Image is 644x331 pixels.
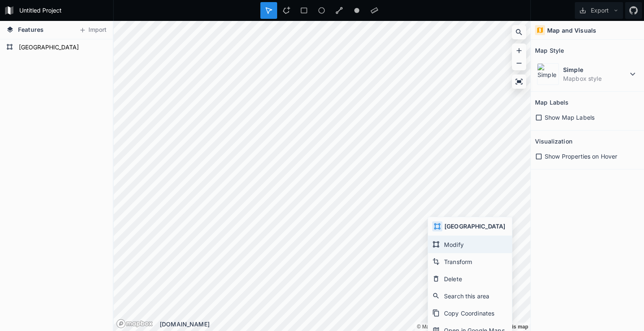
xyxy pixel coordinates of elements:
h2: Map Style [535,44,564,57]
div: Modify [428,236,512,253]
h4: [GEOGRAPHIC_DATA] [444,222,505,231]
div: Copy Coordinates [428,305,512,322]
h2: Visualization [535,135,572,148]
dd: Mapbox style [563,74,628,83]
h2: Map Labels [535,96,569,109]
a: Mapbox [417,324,440,330]
span: Show Properties on Hover [545,152,617,161]
span: Features [18,25,44,34]
h4: Map and Visuals [547,26,596,35]
div: Search this area [428,287,512,305]
dt: Simple [563,65,628,74]
div: Delete [428,270,512,287]
button: Import [75,23,111,37]
div: Transform [428,253,512,270]
button: Export [575,2,623,19]
img: Simple [537,63,559,85]
div: [DOMAIN_NAME] [160,320,530,328]
a: Mapbox logo [116,319,153,328]
span: Show Map Labels [545,113,595,122]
